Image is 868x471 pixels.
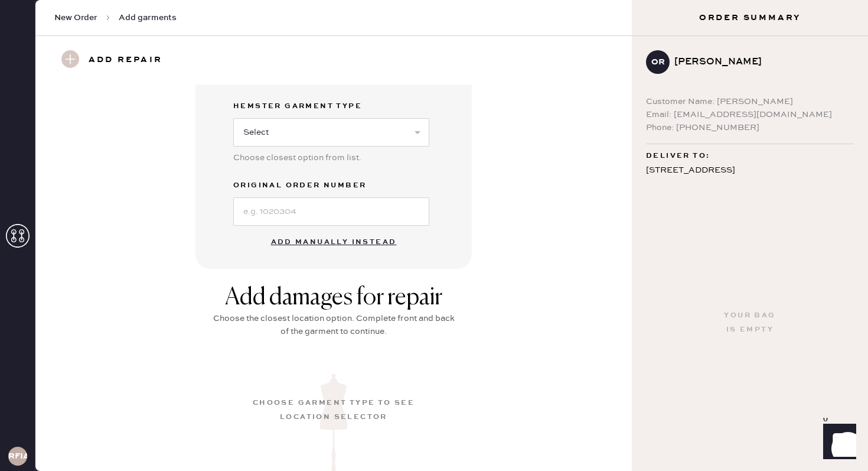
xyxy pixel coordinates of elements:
[233,178,429,193] label: Original Order Number
[646,108,854,121] div: Email: [EMAIL_ADDRESS][DOMAIN_NAME]
[646,149,710,163] span: Deliver to:
[674,55,844,69] div: [PERSON_NAME]
[651,58,665,66] h3: OR
[233,197,429,226] input: e.g. 1020304
[632,12,868,24] h3: Order Summary
[251,396,416,424] div: Choose garment type to see location selector
[264,230,404,254] button: Add manually instead
[210,284,458,312] div: Add damages for repair
[233,99,429,113] label: Hemster Garment Type
[646,121,854,134] div: Phone: [PHONE_NUMBER]
[8,452,27,460] h3: RFIA
[210,312,458,338] div: Choose the closest location option. Complete front and back of the garment to continue.
[89,50,162,70] h3: Add repair
[119,12,177,24] span: Add garments
[646,163,854,208] div: [STREET_ADDRESS] Apt 7B [US_STATE] , NY 10016
[724,308,775,337] div: Your bag is empty
[646,95,854,108] div: Customer Name: [PERSON_NAME]
[812,418,863,469] iframe: Front Chat
[54,12,97,24] span: New Order
[233,151,429,164] div: Choose closest option from list.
